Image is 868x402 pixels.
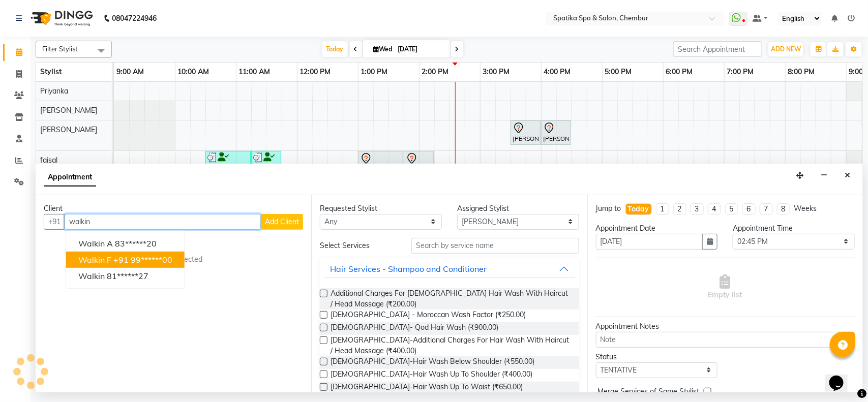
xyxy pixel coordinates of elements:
[603,65,635,79] a: 5:00 PM
[331,356,534,369] span: [DEMOGRAPHIC_DATA]-Hair Wash Below Shoulder (₹550.00)
[840,168,855,183] button: Close
[331,382,523,394] span: [DEMOGRAPHIC_DATA]-Hair Wash Up To Waist (₹650.00)
[768,42,803,56] button: ADD NEW
[112,4,157,33] b: 08047224946
[596,234,703,250] input: yyyy-mm-dd
[40,125,97,134] span: [PERSON_NAME]
[261,214,303,230] button: Add Client
[420,65,452,79] a: 2:00 PM
[78,271,105,281] span: walkin
[252,152,280,172] div: [PERSON_NAME] V, TK02, 11:15 AM-11:45 AM, [PERSON_NAME] Styling / Crafting / Trim
[786,65,818,79] a: 8:00 PM
[236,65,273,79] a: 11:00 AM
[825,361,858,392] iframe: chat widget
[481,65,513,79] a: 3:00 PM
[656,203,669,215] li: 1
[725,203,738,215] li: 5
[359,152,402,174] div: [PERSON_NAME], TK04, 01:00 PM-01:45 PM, Haircuts
[742,203,756,215] li: 6
[725,65,757,79] a: 7:00 PM
[26,4,96,33] img: logo
[78,238,113,249] span: Walkin A
[596,203,621,214] div: Jump to
[44,214,65,230] button: +91
[265,217,299,226] span: Add Client
[40,106,97,115] span: [PERSON_NAME]
[40,67,62,76] span: Stylist
[596,321,855,332] div: Appointment Notes
[331,322,498,335] span: [DEMOGRAPHIC_DATA]- Qod Hair Wash (₹900.00)
[331,369,532,382] span: [DEMOGRAPHIC_DATA]-Hair Wash Up To Shoulder (₹400.00)
[206,152,250,172] div: [PERSON_NAME] V, TK02, 10:30 AM-11:15 AM, Haircuts
[358,65,391,79] a: 1:00 PM
[78,255,111,265] span: Walkin F
[760,203,773,215] li: 7
[331,310,526,322] span: [DEMOGRAPHIC_DATA] - Moroccan Wash Factor (₹250.00)
[664,65,696,79] a: 6:00 PM
[542,65,574,79] a: 4:00 PM
[330,263,487,275] div: Hair Services - Shampoo and Conditioner
[794,203,817,214] div: Weeks
[322,41,348,57] span: Today
[395,42,446,57] input: 2025-09-03
[708,274,742,300] span: Empty list
[40,156,57,165] span: faisal
[598,386,700,399] span: Merge Services of Same Stylist
[708,203,721,215] li: 4
[457,203,579,214] div: Assigned Stylist
[411,238,579,254] input: Search by service name
[733,223,855,234] div: Appointment Time
[331,288,571,310] span: Additional Charges For [DEMOGRAPHIC_DATA] Hair Wash With Haircut / Head Massage (₹200.00)
[691,203,704,215] li: 3
[596,352,718,362] div: Status
[596,223,718,234] div: Appointment Date
[542,122,570,143] div: [PERSON_NAME], TK03, 04:00 PM-04:30 PM, Classic Foot Massage
[175,65,212,79] a: 10:00 AM
[771,45,801,53] span: ADD NEW
[512,122,540,143] div: [PERSON_NAME], TK03, 03:30 PM-04:00 PM, Classic Foot Massage
[40,86,68,96] span: Priyanka
[324,260,575,278] button: Hair Services - Shampoo and Conditioner
[331,335,571,356] span: [DEMOGRAPHIC_DATA]-Additional Charges For Hair Wash With Haircut / Head Massage (₹400.00)
[371,45,395,53] span: Wed
[65,214,261,230] input: Search by Name/Mobile/Email/Code
[44,168,96,187] span: Appointment
[312,240,404,251] div: Select Services
[405,152,433,174] div: [PERSON_NAME], TK04, 01:45 PM-02:15 PM, Head Massage-Coconut / Olive / Almond Oil 30 Mins
[673,41,762,57] input: Search Appointment
[42,45,78,53] span: Filter Stylist
[320,203,442,214] div: Requested Stylist
[297,65,334,79] a: 12:00 PM
[114,65,146,79] a: 9:00 AM
[628,204,649,214] div: Today
[44,203,303,214] div: Client
[777,203,790,215] li: 8
[673,203,686,215] li: 2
